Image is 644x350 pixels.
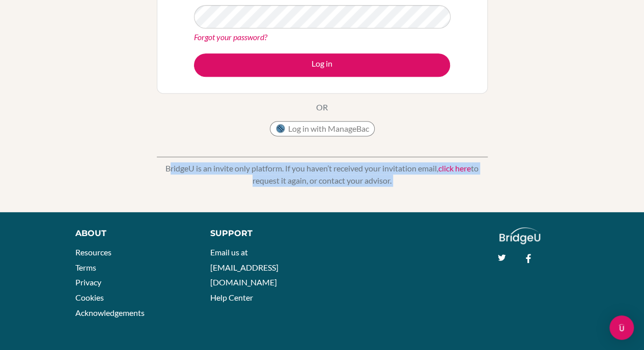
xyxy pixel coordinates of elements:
div: About [75,227,187,240]
a: Help Center [210,293,253,302]
a: Acknowledgements [75,308,145,317]
p: BridgeU is an invite only platform. If you haven’t received your invitation email, to request it ... [157,162,488,187]
a: Forgot your password? [194,32,267,42]
button: Log in [194,53,450,77]
div: Support [210,227,312,240]
a: Resources [75,247,111,257]
a: Cookies [75,293,104,302]
a: Email us at [EMAIL_ADDRESS][DOMAIN_NAME] [210,247,278,287]
p: OR [316,101,328,113]
a: Privacy [75,277,101,287]
button: Log in with ManageBac [270,121,375,136]
img: logo_white@2x-f4f0deed5e89b7ecb1c2cc34c3e3d731f90f0f143d5ea2071677605dd97b5244.png [499,227,541,244]
div: Open Intercom Messenger [609,315,634,340]
a: click here [438,163,471,173]
a: Terms [75,262,96,272]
